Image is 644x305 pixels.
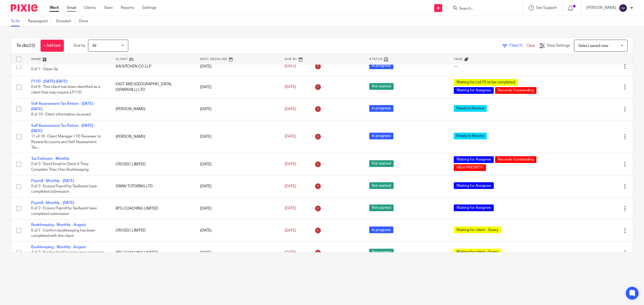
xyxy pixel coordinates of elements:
[526,44,535,47] a: Clear
[31,135,101,150] span: 11 of 19 · Client Manager / YE Reviewer to Review Accounts and Self Assessment Tax...
[195,153,279,175] td: [DATE]
[31,113,91,116] span: 8 of 19 · Client information received
[92,44,96,48] span: All
[31,251,104,260] span: 4 of 7 · Finalise bookkeeping once response received from client
[510,44,526,47] span: Filter
[31,184,97,194] span: 0 of 3 · Ensure Payroll by TaxAssist have completed submission
[31,229,95,238] span: 6 of 7 · Confirm bookkeeping has been completed with the client
[31,157,69,161] a: Tax Estimate - Monthly
[31,102,94,111] a: Self Assessment Tax Return - [DATE]-[DATE]
[28,43,35,48] span: (22)
[195,198,279,220] td: [DATE]
[285,85,296,89] span: [DATE]
[28,16,52,27] a: Reassigned
[31,124,94,133] a: Self Assessment Tax Return - [DATE]-[DATE]
[110,241,195,263] td: BFG COACHING LIMITED
[31,162,89,172] span: 0 of 3 · Send Email to Client if They Complete Thier Own Bookkeeping
[454,182,494,189] span: Waiting for Assignee
[369,249,394,255] span: Not started
[369,160,394,167] span: Not started
[31,245,86,249] a: Bookkeeping - Monthly - August
[110,57,195,76] td: KAI KITCHEN CO LLP
[110,175,195,197] td: SWAN TUTORING LTD
[369,204,394,211] span: Not started
[84,5,96,10] a: Clients
[587,5,616,10] p: [PERSON_NAME]
[195,241,279,263] td: [DATE]
[31,85,100,95] span: 0 of 9 · This client has been identified as a client that may require a P11D
[31,223,86,227] a: Bookkeeping - Monthly - August
[454,79,518,86] span: Waiting for Ltd YE to be completed
[454,164,486,171] span: HIGH PRIORITY!
[285,135,296,139] span: [DATE]
[79,16,92,27] a: Done
[56,16,75,27] a: Snoozed
[285,107,296,111] span: [DATE]
[11,16,24,27] a: To do
[285,251,296,254] span: [DATE]
[110,98,195,120] td: [PERSON_NAME]
[67,5,76,10] a: Email
[454,58,463,61] span: Tags
[16,43,35,49] h1: To do
[536,6,557,10] span: Get Support
[285,184,296,188] span: [DATE]
[547,44,570,47] span: View Settings
[110,153,195,175] td: CROSEC LIMITED
[454,226,501,233] span: Waiting for client - Query
[454,87,494,94] span: Waiting for Assignee
[369,83,394,90] span: Not started
[195,57,279,76] td: [DATE]
[195,220,279,241] td: [DATE]
[11,4,38,12] img: Pixie
[285,229,296,232] span: [DATE]
[285,207,296,210] span: [DATE]
[195,175,279,197] td: [DATE]
[195,98,279,120] td: [DATE]
[369,182,394,189] span: Not started
[454,105,487,112] span: Ready to Review
[454,204,494,211] span: Waiting for Assignee
[619,4,627,12] img: svg%3E
[110,198,195,220] td: BFG COACHING LIMITED
[495,87,536,94] span: Records Outstanding
[369,133,393,139] span: In progress
[74,43,85,48] p: Due by
[454,64,543,69] div: ---
[50,5,59,10] a: Work
[454,133,487,139] span: Ready to Review
[195,120,279,153] td: [DATE]
[31,207,97,216] span: 0 of 3 · Ensure Payroll by TaxAssist have completed submission
[142,5,156,10] a: Settings
[285,65,296,68] span: [DATE]
[454,249,501,255] span: Waiting for client - Query
[104,5,113,10] a: Team
[578,44,608,48] span: Select saved view
[195,76,279,98] td: [DATE]
[495,156,536,163] span: Records Outstanding
[518,44,522,47] span: (1)
[454,156,494,163] span: Waiting for Assignee
[31,67,58,71] span: 0 of 1 · Clean Up
[31,179,74,183] a: Payroll - Monthly - [DATE]
[285,162,296,166] span: [DATE]
[110,120,195,153] td: [PERSON_NAME]
[31,80,67,83] a: P11D - [DATE]-[DATE]
[110,220,195,241] td: CROSEC LIMITED
[41,40,64,52] a: + Add task
[31,201,74,205] a: Payroll - Monthly - [DATE]
[121,5,134,10] a: Reports
[459,6,507,11] input: Search
[369,62,393,69] span: In progress
[110,76,195,98] td: EAST AND [GEOGRAPHIC_DATA] (SPARKHILL) LTD
[369,105,393,112] span: In progress
[369,226,393,233] span: In progress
